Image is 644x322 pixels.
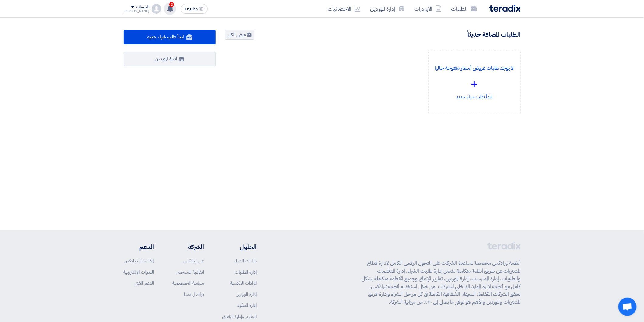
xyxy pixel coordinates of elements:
[468,30,521,38] h4: الطلبات المضافة حديثاً
[124,242,154,251] li: الدعم
[234,257,257,264] a: طلبات الشراء
[181,4,208,14] button: English
[446,2,482,16] a: الطلبات
[152,4,161,14] img: profile_test.png
[124,257,154,264] a: لماذا تختار تيرادكس
[489,5,521,12] img: Teradix logo
[147,33,184,40] span: ابدأ طلب شراء جديد
[169,2,174,7] span: 2
[235,269,257,275] a: إدارة الطلبات
[124,269,154,275] a: الندوات الإلكترونية
[618,298,637,316] div: Open chat
[410,2,446,16] a: الأوردرات
[176,269,204,275] a: اتفاقية المستخدم
[433,64,516,72] p: لا يوجد طلبات عروض أسعار مفتوحة حاليا
[323,2,366,16] a: الاحصائيات
[185,7,198,11] span: English
[136,5,149,10] div: الحساب
[225,30,254,40] a: عرض الكل
[222,242,257,251] li: الحلول
[124,52,216,66] a: ادارة الموردين
[172,242,204,251] li: الشركة
[222,313,257,320] a: التقارير وإدارة الإنفاق
[236,291,257,298] a: إدارة الموردين
[124,9,149,13] div: [PERSON_NAME]
[183,257,204,264] a: عن تيرادكس
[433,75,516,93] div: +
[184,291,204,298] a: تواصل معنا
[230,280,257,286] a: المزادات العكسية
[366,2,410,16] a: إدارة الموردين
[237,302,257,309] a: إدارة العقود
[433,56,516,109] div: ابدأ طلب شراء جديد
[172,280,204,286] a: سياسة الخصوصية
[362,259,521,306] p: أنظمة تيرادكس مخصصة لمساعدة الشركات على التحول الرقمي الكامل لإدارة قطاع المشتريات عن طريق أنظمة ...
[135,280,154,286] a: الدعم الفني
